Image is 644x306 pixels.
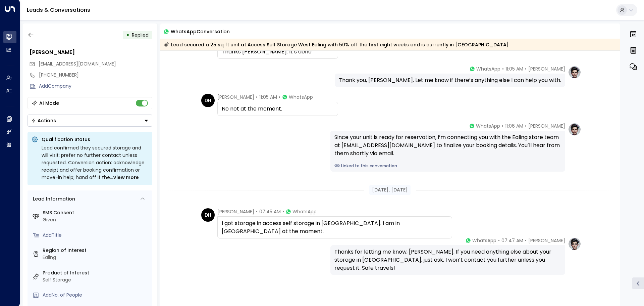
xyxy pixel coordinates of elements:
[164,41,509,48] div: Lead secured a 25 sq ft unit at Access Self Storage West Ealing with 50% off the first eight week...
[528,65,565,72] span: [PERSON_NAME]
[502,65,504,72] span: •
[31,118,56,124] div: Actions
[43,247,150,254] label: Region of Interest
[217,208,254,215] span: [PERSON_NAME]
[259,94,277,100] span: 11:05 AM
[28,115,152,127] div: Button group with a nested menu
[505,123,523,129] span: 11:06 AM
[43,292,150,299] div: AddNo. of People
[39,83,152,90] div: AddCompany
[39,72,152,79] div: [PHONE_NUMBER]
[568,237,581,251] img: profile-logo.png
[476,65,500,72] span: WhatsApp
[222,48,334,56] div: Thanks [PERSON_NAME]. It’s done
[334,133,561,158] div: Since your unit is ready for reservation, I’m connecting you with the Ealing store team at [EMAIL...
[30,48,152,56] div: [PERSON_NAME]
[501,237,523,244] span: 07:47 AM
[27,6,90,14] a: Leads & Conversations
[279,94,280,100] span: •
[43,254,150,261] div: Ealing
[339,76,561,84] div: Thank you, [PERSON_NAME]. Let me know if there’s anything else I can help you with.
[201,208,215,222] div: DH
[369,185,411,195] div: [DATE], [DATE]
[282,208,284,215] span: •
[334,248,561,272] div: Thanks for letting me know, [PERSON_NAME]. If you need anything else about your storage in [GEOGR...
[201,94,215,107] div: DH
[289,94,313,100] span: WhatsApp
[39,60,116,68] span: daneshwarih.dh@gmail.com
[113,174,139,181] span: View more
[525,65,527,72] span: •
[505,65,523,72] span: 11:05 AM
[43,269,150,276] label: Product of Interest
[43,232,150,239] div: AddTitle
[292,208,317,215] span: WhatsApp
[222,105,334,113] div: No not at the moment.
[568,65,581,79] img: profile-logo.png
[568,123,581,136] img: profile-logo.png
[31,195,75,203] div: Lead Information
[28,115,152,127] button: Actions
[525,237,527,244] span: •
[39,100,59,106] div: AI Mode
[126,29,129,41] div: •
[171,28,230,35] span: WhatsApp Conversation
[528,237,565,244] span: [PERSON_NAME]
[256,94,258,100] span: •
[476,123,500,129] span: WhatsApp
[43,209,150,216] label: SMS Consent
[42,136,148,143] p: Qualification Status
[43,216,150,223] div: Given
[42,144,148,181] div: Lead confirmed they secured storage and will visit; prefer no further contact unless requested. C...
[334,163,561,169] a: Linked to this conversation
[525,123,527,129] span: •
[259,208,281,215] span: 07:45 AM
[472,237,496,244] span: WhatsApp
[43,276,150,283] div: Self Storage
[132,32,149,38] span: Replied
[222,219,448,235] div: I got storage in access self storage in [GEOGRAPHIC_DATA]. I am in [GEOGRAPHIC_DATA] at the moment.
[528,123,565,129] span: [PERSON_NAME]
[502,123,503,129] span: •
[256,208,258,215] span: •
[498,237,500,244] span: •
[217,94,254,100] span: [PERSON_NAME]
[39,60,116,67] span: [EMAIL_ADDRESS][DOMAIN_NAME]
